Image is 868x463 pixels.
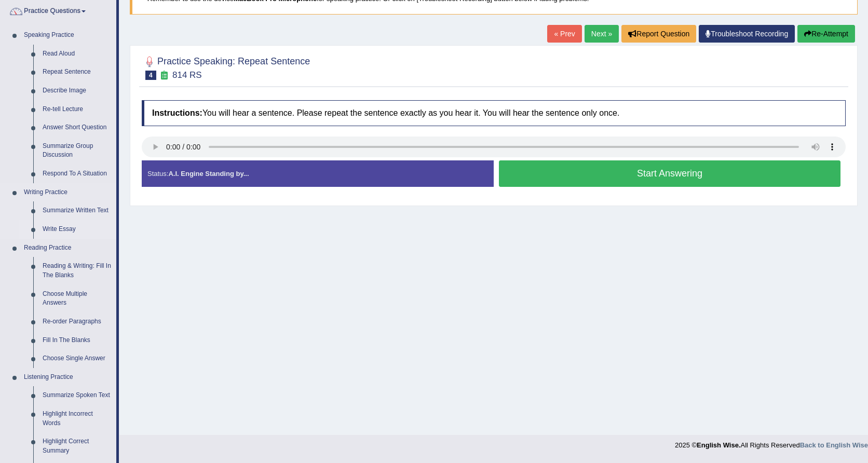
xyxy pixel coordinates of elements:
[38,201,116,220] a: Summarize Written Text
[152,108,202,117] b: Instructions:
[800,441,868,449] a: Back to English Wise
[19,183,116,202] a: Writing Practice
[159,71,170,80] small: Exam occurring question
[172,70,202,80] small: 814 RS
[38,63,116,81] a: Repeat Sentence
[38,220,116,239] a: Write Essay
[145,71,156,80] span: 4
[675,435,868,450] div: 2025 © All Rights Reserved
[142,54,310,80] h2: Practice Speaking: Repeat Sentence
[547,25,581,43] a: « Prev
[797,25,855,43] button: Re-Attempt
[38,349,116,368] a: Choose Single Answer
[38,432,116,460] a: Highlight Correct Summary
[38,257,116,284] a: Reading & Writing: Fill In The Blanks
[142,100,846,126] h4: You will hear a sentence. Please repeat the sentence exactly as you hear it. You will hear the se...
[699,25,795,43] a: Troubleshoot Recording
[142,160,494,187] div: Status:
[38,137,116,165] a: Summarize Group Discussion
[38,331,116,350] a: Fill In The Blanks
[38,386,116,405] a: Summarize Spoken Text
[38,100,116,119] a: Re-tell Lecture
[585,25,619,43] a: Next »
[19,239,116,257] a: Reading Practice
[38,405,116,432] a: Highlight Incorrect Words
[38,81,116,100] a: Describe Image
[38,45,116,63] a: Read Aloud
[499,160,840,187] button: Start Answering
[19,368,116,387] a: Listening Practice
[19,26,116,45] a: Speaking Practice
[697,441,740,449] strong: English Wise.
[38,285,116,312] a: Choose Multiple Answers
[38,165,116,183] a: Respond To A Situation
[621,25,696,43] button: Report Question
[168,170,249,178] strong: A.I. Engine Standing by...
[38,118,116,137] a: Answer Short Question
[38,312,116,331] a: Re-order Paragraphs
